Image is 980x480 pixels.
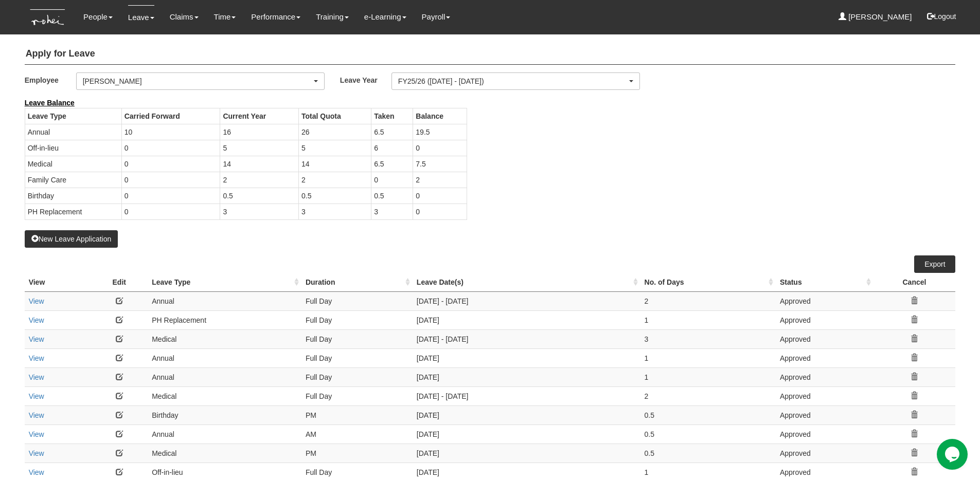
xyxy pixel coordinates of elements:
button: [PERSON_NAME] [76,72,325,90]
a: View [29,392,44,400]
td: [DATE] [413,367,640,386]
a: View [29,335,44,343]
td: 26 [298,124,371,140]
td: Approved [776,444,874,463]
a: View [29,354,44,362]
td: [DATE] - [DATE] [413,386,640,405]
th: View [25,273,91,292]
td: 1 [640,310,776,329]
a: Performance [251,5,300,29]
td: [DATE] [413,348,640,367]
td: 3 [371,204,413,219]
td: Approved [776,386,874,405]
td: 2 [640,291,776,310]
td: Full Day [301,310,413,329]
th: Current Year [220,108,299,124]
td: [DATE] [413,405,640,424]
td: [DATE] - [DATE] [413,329,640,348]
th: Leave Date(s) : activate to sort column ascending [413,273,640,292]
th: Total Quota [298,108,371,124]
td: 5 [298,140,371,156]
button: FY25/26 ([DATE] - [DATE]) [391,72,640,90]
td: 0.5 [371,188,413,204]
label: Employee [25,72,76,87]
div: FY25/26 ([DATE] - [DATE]) [398,76,627,86]
td: 5 [220,140,299,156]
td: Full Day [301,386,413,405]
td: Approved [776,424,874,444]
td: Full Day [301,348,413,367]
td: 1 [640,367,776,386]
td: Annual [25,124,121,140]
td: Medical [25,156,121,172]
td: Family Care [25,172,121,188]
td: 6 [371,140,413,156]
a: Claims [170,5,199,29]
td: Approved [776,310,874,329]
button: Logout [920,4,964,29]
label: Leave Year [340,72,391,87]
td: 0.5 [298,188,371,204]
th: No. of Days : activate to sort column ascending [640,273,776,292]
th: Carried Forward [121,108,220,124]
th: Taken [371,108,413,124]
th: Cancel [874,273,956,292]
td: 2 [220,172,299,188]
td: 0 [121,172,220,188]
td: 2 [298,172,371,188]
td: Full Day [301,291,413,310]
td: Approved [776,367,874,386]
td: [DATE] [413,310,640,329]
td: Annual [148,424,301,444]
td: PH Replacement [25,204,121,219]
td: PH Replacement [148,310,301,329]
td: 0 [413,204,467,219]
td: 0.5 [640,405,776,424]
td: 19.5 [413,124,467,140]
th: Status : activate to sort column ascending [776,273,874,292]
td: 16 [220,124,299,140]
td: 0.5 [220,188,299,204]
td: Approved [776,348,874,367]
td: PM [301,444,413,463]
button: New Leave Application [25,230,118,248]
td: Medical [148,444,301,463]
td: [DATE] - [DATE] [413,291,640,310]
td: 0 [121,156,220,172]
td: 14 [220,156,299,172]
td: 3 [298,204,371,219]
a: View [29,316,44,324]
a: View [29,411,44,419]
td: AM [301,424,413,444]
td: 0 [371,172,413,188]
a: View [29,468,44,476]
td: 1 [640,348,776,367]
td: 6.5 [371,156,413,172]
a: Payroll [422,5,451,29]
td: 10 [121,124,220,140]
td: Birthday [25,188,121,204]
iframe: chat widget [937,439,970,470]
td: Annual [148,291,301,310]
th: Leave Type : activate to sort column ascending [148,273,301,292]
td: 2 [413,172,467,188]
td: Off-in-lieu [25,140,121,156]
a: Training [316,5,349,29]
th: Leave Type [25,108,121,124]
td: Full Day [301,329,413,348]
td: 0 [121,204,220,219]
td: PM [301,405,413,424]
td: 0 [121,188,220,204]
a: Time [214,5,236,29]
td: 0 [413,140,467,156]
th: Balance [413,108,467,124]
a: People [83,5,113,29]
td: 14 [298,156,371,172]
td: [DATE] [413,444,640,463]
td: Approved [776,405,874,424]
td: 0 [121,140,220,156]
td: 0.5 [640,424,776,444]
a: View [29,297,44,305]
td: Medical [148,386,301,405]
a: View [29,373,44,381]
